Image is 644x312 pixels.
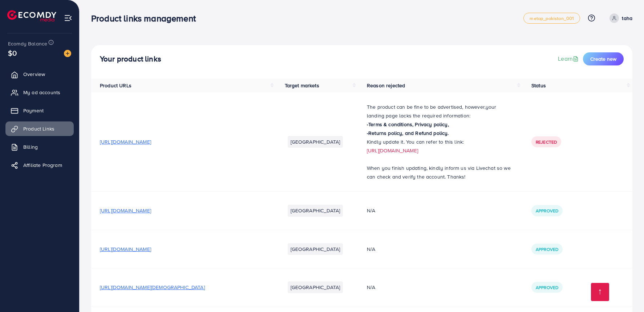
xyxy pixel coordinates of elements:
[367,82,405,89] span: Reason rejected
[288,243,343,255] li: [GEOGRAPHIC_DATA]
[100,284,205,291] span: [URL][DOMAIN_NAME][DEMOGRAPHIC_DATA]
[367,121,449,128] strong: -Terms & conditions, Privacy policy,
[367,147,418,154] a: [URL][DOMAIN_NAME]
[607,13,632,23] a: taha
[100,207,151,214] span: [URL][DOMAIN_NAME]
[5,140,74,154] a: Billing
[23,125,54,132] span: Product Links
[558,55,580,63] a: Learn
[583,52,624,65] button: Create new
[530,16,574,21] span: metap_pakistan_001
[590,55,616,63] span: Create new
[5,85,74,100] a: My ad accounts
[5,67,74,81] a: Overview
[367,284,375,291] span: N/A
[23,161,62,169] span: Affiliate Program
[613,279,639,307] iframe: Chat
[100,138,151,145] span: [URL][DOMAIN_NAME]
[23,107,44,114] span: Payment
[367,138,464,145] span: Kindly update it. You can refer to this link:
[367,207,375,214] span: N/A
[100,245,151,253] span: [URL][DOMAIN_NAME]
[536,284,558,291] span: Approved
[367,164,514,181] p: When you finish updating, kindly inform us via Livechat so we can check and verify the account. T...
[622,14,632,23] p: taha
[5,158,74,172] a: Affiliate Program
[5,103,74,118] a: Payment
[5,121,74,136] a: Product Links
[64,50,71,57] img: image
[536,246,558,252] span: Approved
[367,245,375,253] span: N/A
[8,48,17,58] span: $0
[64,14,72,22] img: menu
[531,82,546,89] span: Status
[367,103,514,120] p: The product can be fine to be advertised, however,
[536,208,558,214] span: Approved
[23,89,60,96] span: My ad accounts
[100,55,161,64] h4: Your product links
[91,13,202,24] h3: Product links management
[8,40,47,47] span: Ecomdy Balance
[100,82,131,89] span: Product URLs
[23,71,45,78] span: Overview
[285,82,319,89] span: Target markets
[23,143,38,151] span: Billing
[536,139,557,145] span: Rejected
[367,129,449,137] strong: -Returns policy, and Refund policy.
[7,10,56,21] img: logo
[523,13,580,24] a: metap_pakistan_001
[288,281,343,293] li: [GEOGRAPHIC_DATA]
[288,136,343,148] li: [GEOGRAPHIC_DATA]
[288,205,343,216] li: [GEOGRAPHIC_DATA]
